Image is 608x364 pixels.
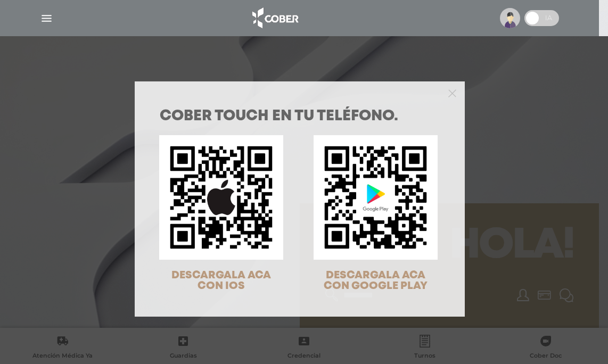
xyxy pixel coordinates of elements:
[160,109,440,124] h1: COBER TOUCH en tu teléfono.
[448,88,456,97] button: Close
[171,270,271,291] span: DESCARGALA ACA CON IOS
[324,270,428,291] span: DESCARGALA ACA CON GOOGLE PLAY
[159,135,283,259] img: qr-code
[314,135,438,259] img: qr-code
